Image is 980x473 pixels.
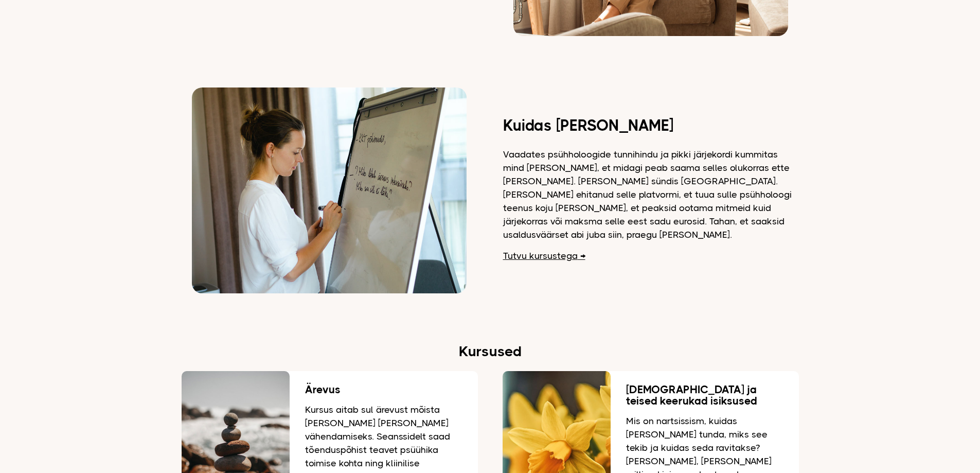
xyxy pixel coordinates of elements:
h2: Kuidas [PERSON_NAME] [503,119,799,132]
a: Tutvu kursustega [503,249,585,262]
p: Vaadates psühholoogide tunnihindu ja pikki järjekordi kummitas mind [PERSON_NAME], et midagi peab... [503,148,799,241]
h2: Kursused [182,345,799,358]
h3: Ärevus [305,384,462,395]
h3: [DEMOGRAPHIC_DATA] ja teised keerukad isiksused [626,384,783,407]
img: Dagmar tahvlile märkmeid kirjutamas [192,87,466,293]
